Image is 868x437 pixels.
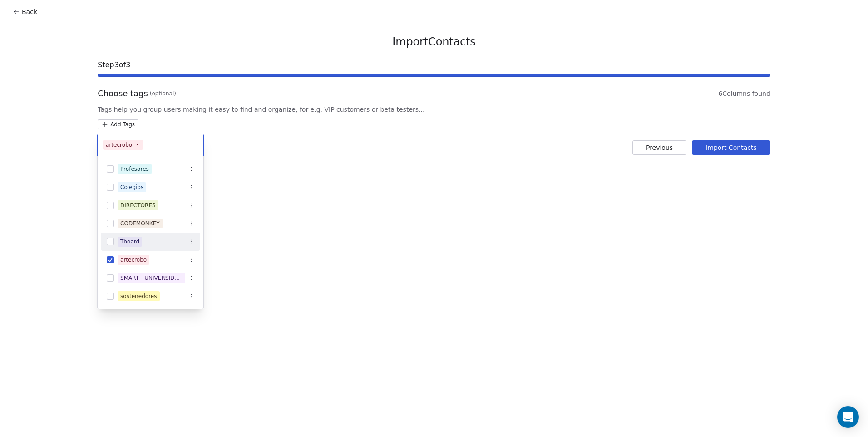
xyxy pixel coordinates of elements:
[120,219,160,228] div: CODEMONKEY
[106,141,132,149] div: artecrobo
[120,201,156,209] div: DIRECTORES
[120,274,182,282] div: SMART - UNIVERSIDAD - SALUD
[120,238,139,246] div: Tboard
[120,256,147,264] div: artecrobo
[120,165,149,173] div: Profesores
[120,183,143,191] div: Colegios
[120,292,157,300] div: sostenedores
[101,160,200,305] div: Suggestions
